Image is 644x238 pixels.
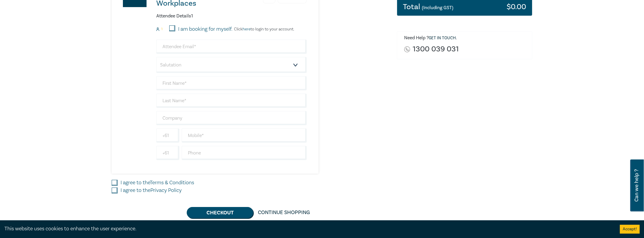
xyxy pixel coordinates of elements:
[232,27,294,32] p: Click to login to your account.
[187,207,253,218] button: Checkout
[121,179,194,187] label: I agree to the
[403,3,453,11] h3: Total
[178,25,232,33] label: I am booking for myself.
[121,187,182,194] label: I agree to the
[182,146,307,160] input: Phone
[156,111,307,125] input: Company
[404,35,528,41] h6: Need Help ? .
[4,225,611,233] div: This website uses cookies to enhance the user experience.
[156,40,307,54] input: Attendee Email*
[156,76,307,90] input: First Name*
[243,27,251,32] a: here
[422,5,453,11] small: (Including GST)
[429,35,456,41] a: Get in touch
[156,94,307,108] input: Last Name*
[156,128,179,143] input: +61
[507,3,526,11] h3: $ 0.00
[620,225,640,234] button: Accept cookies
[161,27,162,31] small: 1
[150,187,182,194] a: Privacy Policy
[253,207,315,218] a: Continue Shopping
[150,179,194,186] a: Terms & Conditions
[182,128,307,143] input: Mobile*
[413,45,459,53] a: 1300 039 031
[156,13,307,19] h6: Attendee Details 1
[634,163,639,208] span: Can we help ?
[156,146,179,160] input: +61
